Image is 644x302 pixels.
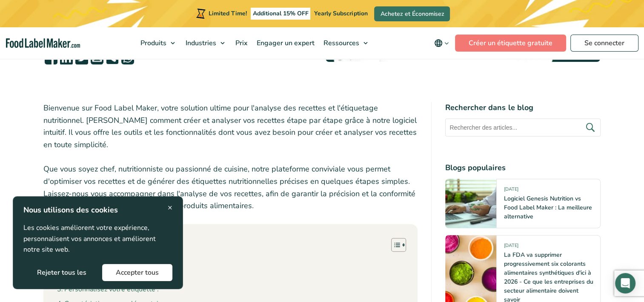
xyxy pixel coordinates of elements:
[251,8,311,20] span: Additional 15% OFF
[23,223,172,256] p: Les cookies améliorent votre expérience, personnalisent vos annonces et améliorent notre site web.
[445,162,601,174] h4: Blogs populaires
[23,205,118,215] strong: Nous utilisons des cookies
[445,102,601,113] h4: Rechercher dans le blog
[445,119,601,136] input: Rechercher des articles...
[504,195,592,221] a: Logiciel Genesis Nutrition vs Food Label Maker : La meilleure alternative
[23,264,100,281] button: Rejeter tous les
[455,35,566,52] a: Créer un étiquette gratuite
[43,163,418,212] p: Que vous soyez chef, nutritionniste ou passionné de cuisine, notre plateforme conviviale vous per...
[252,27,317,59] a: Engager un expert
[209,9,247,17] span: Limited Time!
[615,273,635,293] div: Open Intercom Messenger
[102,264,172,281] button: Accepter tous
[385,238,404,252] a: Toggle Table of Content
[43,102,418,151] p: Bienvenue sur Food Label Maker, votre solution ultime pour l'analyse des recettes et l'étiquetage...
[168,202,172,213] span: ×
[136,27,179,59] a: Produits
[138,38,167,48] span: Produits
[374,6,450,21] a: Achetez et Économisez
[231,27,250,59] a: Prix
[57,284,159,295] a: Personnalisez votre étiquette :
[504,242,518,252] span: [DATE]
[314,9,367,17] span: Yearly Subscription
[504,186,518,196] span: [DATE]
[321,38,360,48] span: Ressources
[570,35,638,52] a: Se connecter
[319,27,372,59] a: Ressources
[181,27,229,59] a: Industries
[183,38,217,48] span: Industries
[233,38,249,48] span: Prix
[254,38,315,48] span: Engager un expert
